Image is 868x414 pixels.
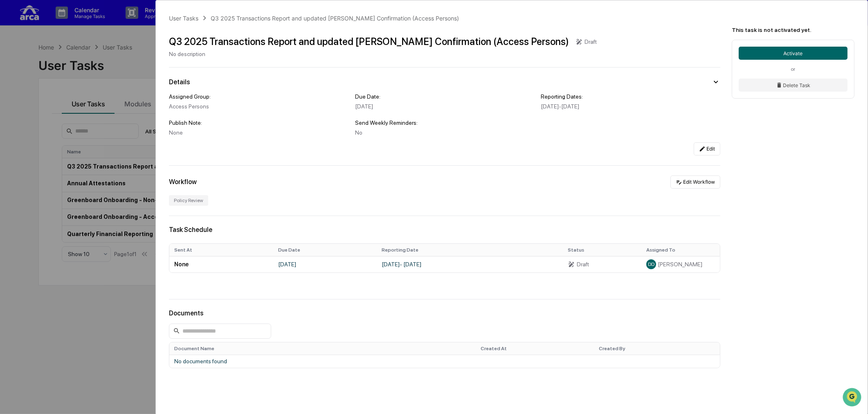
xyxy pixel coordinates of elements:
div: Send Weekly Reminders: [355,119,535,126]
div: or [739,66,848,72]
div: Q3 2025 Transactions Report and updated [PERSON_NAME] Confirmation (Access Persons) [169,36,569,47]
div: Due Date: [355,93,535,100]
a: 🗄️Attestations [56,142,105,157]
th: Due Date [273,244,377,256]
th: Created At [476,342,594,355]
div: Q3 2025 Transactions Report and updated [PERSON_NAME] Confirmation (Access Persons) [211,15,459,22]
button: See all [127,89,149,99]
td: [DATE] - [DATE] [377,256,563,272]
button: Start new chat [139,65,149,75]
div: 🗄️ [59,146,66,153]
a: Powered byPylon [58,180,99,187]
div: Policy Review [169,195,208,206]
iframe: Open customer support [842,387,864,409]
img: 1746055101610-c473b297-6a78-478c-a979-82029cc54cd1 [16,112,23,118]
th: Status [563,244,641,256]
div: Publish Note: [169,119,349,126]
div: Task Schedule [169,226,720,234]
div: Start new chat [37,63,134,71]
img: 8933085812038_c878075ebb4cc5468115_72.jpg [17,63,32,77]
span: • [68,111,71,118]
span: Attestations [67,145,101,153]
div: We're available if you need us! [37,71,112,77]
button: Delete Task [739,79,848,92]
span: Data Lookup [16,161,52,169]
span: 11:58 AM [72,111,96,118]
button: Edit Workflow [670,175,720,189]
img: 1746055101610-c473b297-6a78-478c-a979-82029cc54cd1 [8,63,23,77]
button: Edit [694,142,720,155]
th: Document Name [169,342,476,355]
div: [DATE] [355,103,535,110]
a: 🖐️Preclearance [5,142,56,157]
button: Activate [739,47,848,60]
p: How can we help? [8,17,149,30]
span: Pylon [81,181,99,187]
th: Sent At [169,244,273,256]
td: None [169,256,273,272]
div: User Tasks [169,15,198,22]
div: Documents [169,309,720,317]
div: Access Persons [169,103,349,110]
img: Jack Rasmussen [8,103,21,117]
span: DD [648,261,654,267]
span: [PERSON_NAME] [658,261,702,268]
th: Created By [594,342,720,355]
div: This task is not activated yet. [732,27,855,33]
th: Reporting Date [377,244,563,256]
span: Preclearance [16,145,53,153]
div: Assigned Group: [169,93,349,100]
td: No documents found [169,355,720,368]
div: No description [169,51,597,57]
div: Past conversations [8,91,55,97]
div: 🖐️ [8,146,15,153]
div: Workflow [169,178,197,186]
div: No [355,129,535,136]
div: Draft [585,38,597,45]
div: 🔎 [8,162,15,168]
div: Draft [577,261,589,268]
th: Assigned To [641,244,720,256]
div: Details [169,78,190,86]
div: None [169,129,349,136]
span: [DATE] - [DATE] [541,103,579,110]
td: [DATE] [273,256,377,272]
div: Reporting Dates: [541,93,720,100]
a: 🔎Data Lookup [5,157,55,172]
span: [PERSON_NAME] [25,111,66,118]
